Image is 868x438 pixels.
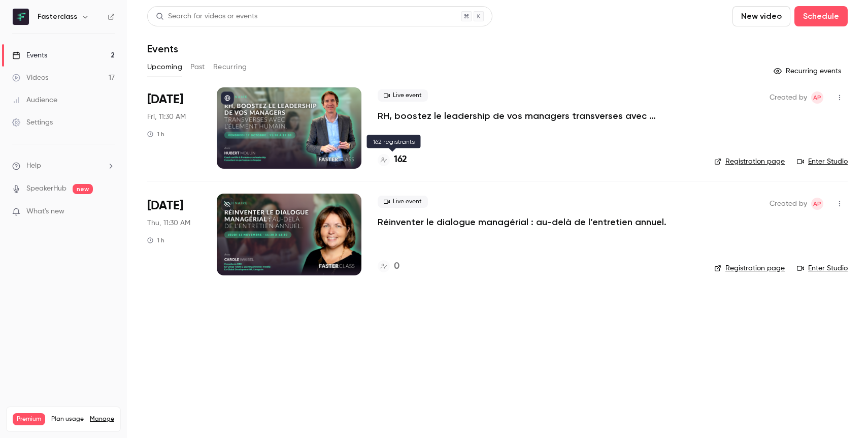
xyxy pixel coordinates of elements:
span: Thu, 11:30 AM [147,218,190,228]
button: Past [190,59,205,75]
span: Amory Panné [811,198,823,210]
img: tab_domain_overview_orange.svg [41,59,49,67]
button: Upcoming [147,59,182,75]
div: Nov 13 Thu, 11:30 AM (Europe/Paris) [147,194,201,275]
div: Videos [12,73,48,83]
span: Live event [378,196,428,208]
div: Mots-clés [126,60,155,67]
a: Registration page [714,263,785,273]
div: Audience [12,95,57,105]
img: tab_keywords_by_traffic_grey.svg [115,59,123,67]
span: Plan usage [51,415,84,423]
li: help-dropdown-opener [12,161,115,171]
span: AP [813,198,821,210]
img: logo_orange.svg [16,16,24,24]
a: RH, boostez le leadership de vos managers transverses avec l’Élement Humain. [378,110,682,122]
span: Created by [770,91,807,104]
a: 0 [378,260,399,273]
span: [DATE] [147,91,183,108]
span: Help [26,161,41,171]
img: Fasterclass [13,9,29,25]
div: Domaine: [DOMAIN_NAME] [26,26,115,35]
span: Fri, 11:30 AM [147,112,186,122]
button: New video [732,6,790,26]
span: new [73,184,93,194]
div: Settings [12,117,53,128]
span: AP [813,91,821,104]
span: [DATE] [147,198,183,214]
button: Recurring [213,59,247,75]
a: Enter Studio [797,263,848,273]
span: Live event [378,89,428,102]
h4: 162 [394,153,407,167]
span: Premium [13,413,45,425]
button: Schedule [794,6,848,26]
div: v 4.0.25 [28,16,50,24]
div: Domaine [52,60,78,67]
a: Registration page [714,157,785,167]
a: 162 [378,153,407,167]
span: What's new [26,206,64,217]
h1: Events [147,43,178,55]
a: SpeakerHub [26,183,66,194]
div: 1 h [147,130,164,138]
h6: Fasterclass [38,12,77,22]
h4: 0 [394,260,399,273]
span: Amory Panné [811,91,823,104]
a: Enter Studio [797,157,848,167]
a: Réinventer le dialogue managérial : au-delà de l’entretien annuel. [378,216,666,228]
div: Events [12,50,47,60]
div: Search for videos or events [156,11,257,22]
div: Oct 17 Fri, 11:30 AM (Europe/Paris) [147,87,201,169]
img: website_grey.svg [16,26,24,35]
div: 1 h [147,236,164,244]
button: Recurring events [769,63,848,79]
a: Manage [90,415,114,423]
span: Created by [770,198,807,210]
